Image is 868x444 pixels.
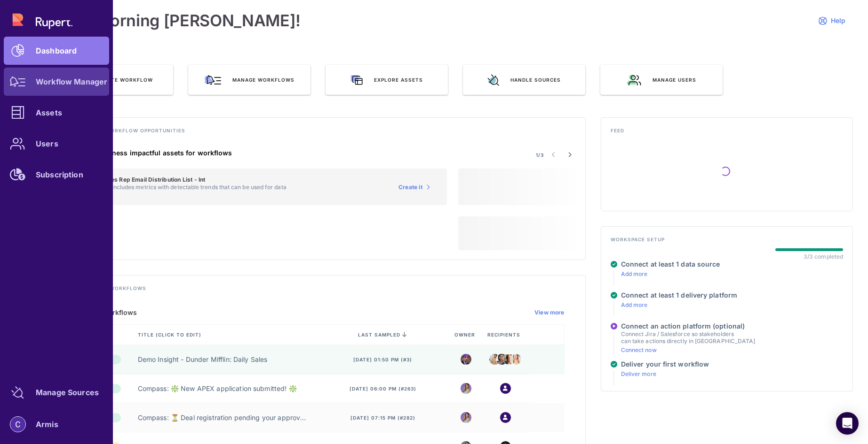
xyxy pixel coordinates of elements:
[51,11,301,30] h1: Good morning [PERSON_NAME]!
[621,260,720,268] h4: Connect at least 1 data source
[4,99,109,127] a: Assets
[4,68,109,96] a: Workflow Manager
[621,301,648,308] a: Add more
[353,356,412,363] span: [DATE] 01:50 pm (#3)
[61,285,576,297] h4: Track existing workflows
[454,331,477,338] span: Owner
[831,16,845,25] span: Help
[496,352,507,367] img: kelly.png
[536,152,544,158] span: 1/3
[621,360,709,368] h4: Deliver your first workflow
[83,176,315,184] h5: Table: Sales Rep Email Distribution List - Int
[83,184,315,198] p: This asset includes metrics with detectable trends that can be used for data workflows
[461,412,471,423] img: 8988563339665_5a12f1d3e1fcf310ea11_32.png
[374,77,423,83] span: Explore assets
[51,53,853,65] h3: QUICK ACTIONS
[36,421,58,427] div: Armis
[61,127,576,139] h4: Discover new workflow opportunities
[350,414,415,421] span: [DATE] 07:15 pm (#282)
[232,77,295,83] span: Manage workflows
[138,413,307,422] a: Compass: ⏳ Deal registration pending your approval (AE) ⏳
[503,354,514,364] img: kevin.jpeg
[621,270,648,277] a: Add more
[358,332,400,337] span: last sampled
[621,330,755,344] p: Connect Jira / Salesforce so stakeholders can take actions directly in [GEOGRAPHIC_DATA]
[4,130,109,158] a: Users
[61,149,447,157] h4: Suggested business impactful assets for workflows
[138,355,268,364] a: Demo Insight - Dunder Mifflin: Daily Sales
[534,309,565,316] a: View more
[611,127,843,139] h4: Feed
[653,77,696,83] span: Manage users
[621,322,755,330] h4: Connect an action platform (optional)
[97,77,153,83] span: Create Workflow
[510,351,521,367] img: angela.jpeg
[138,331,203,338] span: Title (click to edit)
[36,110,62,115] div: Assets
[489,352,500,367] img: stanley.jpeg
[510,77,561,83] span: Handle sources
[611,236,843,248] h4: Workspace setup
[487,331,522,338] span: Recipients
[4,378,109,406] a: Manage Sources
[461,383,471,394] img: 8988563339665_5a12f1d3e1fcf310ea11_32.png
[461,354,471,365] img: michael.jpeg
[36,141,58,146] div: Users
[621,370,656,377] a: Deliver more
[621,346,657,353] a: Connect now
[36,390,99,395] div: Manage Sources
[836,412,859,435] div: Open Intercom Messenger
[4,161,109,189] a: Subscription
[36,79,107,84] div: Workflow Manager
[350,385,416,392] span: [DATE] 06:00 pm (#263)
[36,172,83,177] div: Subscription
[804,253,843,260] div: 3/3 completed
[10,417,25,432] img: account-photo
[621,291,737,299] h4: Connect at least 1 delivery platform
[398,184,422,191] span: Create it
[138,384,297,393] a: Compass: ❇️ New APEX application submitted! ❇️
